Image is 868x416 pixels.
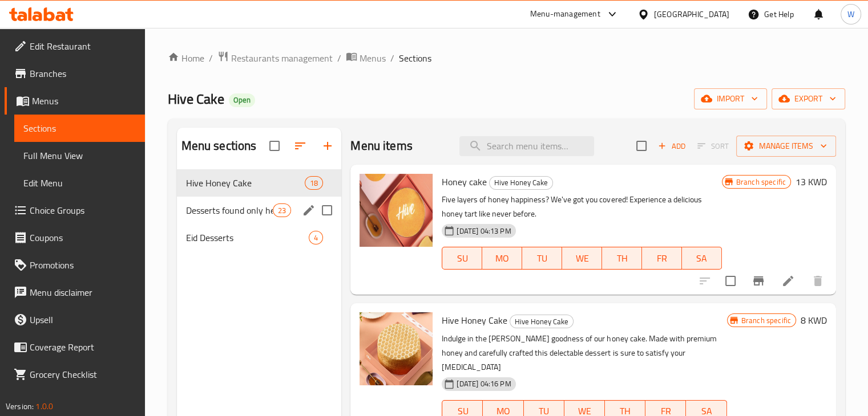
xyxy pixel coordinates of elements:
button: Manage items [736,136,836,157]
span: FR [647,250,677,267]
h6: 13 KWD [796,174,827,190]
div: Hive Honey Cake [489,176,553,190]
span: 4 [309,233,322,243]
button: SU [442,247,482,270]
a: Upsell [5,306,145,333]
span: Hive Honey Cake [510,315,573,328]
span: Select section first [690,137,736,155]
span: Hive Honey Cake [186,176,305,190]
a: Full Menu View [14,142,145,169]
h2: Menu sections [181,137,257,154]
nav: breadcrumb [168,51,845,66]
a: Choice Groups [5,197,145,224]
span: Sort sections [286,132,314,160]
button: export [772,88,845,109]
nav: Menu sections [177,165,342,256]
span: [DATE] 04:13 PM [452,226,515,236]
a: Edit menu item [781,274,795,288]
span: Promotions [30,258,136,272]
a: Edit Restaurant [5,32,145,60]
span: Menus [32,94,136,108]
span: Add [656,140,687,153]
div: Open [229,93,255,107]
div: items [273,203,291,217]
button: Branch-specific-item [745,267,772,295]
span: Desserts found only here [186,203,273,217]
span: Restaurants management [231,51,333,65]
span: 18 [305,178,322,189]
button: MO [482,247,522,270]
h2: Menu items [350,137,413,154]
span: Edit Menu [23,176,136,190]
button: TH [602,247,642,270]
button: Add section [314,132,341,160]
span: WE [567,250,597,267]
span: Hive Honey Cake [490,176,552,189]
a: Sections [14,115,145,142]
span: Sections [399,51,431,65]
div: Eid Desserts4 [177,224,342,251]
h6: 8 KWD [801,312,827,328]
span: Branch specific [737,315,796,326]
span: Sections [23,121,136,135]
div: Hive Honey Cake [510,315,574,328]
span: Grocery Checklist [30,368,136,381]
span: Hive Cake [168,86,224,112]
span: Choice Groups [30,203,136,217]
span: export [781,92,836,106]
span: Honey cake [442,173,487,190]
button: FR [642,247,682,270]
span: TH [607,250,637,267]
button: TU [522,247,562,270]
span: SU [447,250,478,267]
a: Edit Menu [14,169,145,197]
button: delete [804,267,831,295]
span: Coverage Report [30,340,136,354]
button: import [694,88,767,109]
span: [DATE] 04:16 PM [452,378,515,389]
a: Restaurants management [217,51,333,66]
span: Open [229,95,255,105]
li: / [209,51,213,65]
span: Select to update [718,269,742,293]
span: Branch specific [732,177,790,187]
span: Version: [6,399,34,414]
a: Menu disclaimer [5,279,145,306]
span: Full Menu View [23,149,136,162]
span: MO [487,250,518,267]
input: search [459,136,594,156]
span: Add item [653,137,690,155]
button: Add [653,137,690,155]
span: Select all sections [263,134,286,158]
p: Indulge in the [PERSON_NAME] goodness of our honey cake. Made with premium honey and carefully cr... [442,332,726,374]
div: Menu-management [530,7,600,21]
a: Home [168,51,204,65]
a: Menus [5,87,145,115]
div: Desserts found only here23edit [177,197,342,224]
span: Menu disclaimer [30,286,136,299]
div: Hive Honey Cake18 [177,169,342,197]
a: Branches [5,60,145,87]
button: edit [300,202,317,219]
a: Promotions [5,251,145,279]
span: Menus [360,51,386,65]
img: Hive Honey Cake [360,312,433,385]
span: Coupons [30,231,136,244]
span: Eid Desserts [186,231,309,244]
a: Menus [346,51,386,66]
button: SA [682,247,722,270]
span: Manage items [745,139,827,153]
span: SA [687,250,717,267]
span: Branches [30,67,136,80]
li: / [390,51,394,65]
span: Upsell [30,313,136,327]
a: Grocery Checklist [5,361,145,388]
div: [GEOGRAPHIC_DATA] [654,8,729,21]
li: / [337,51,341,65]
span: 23 [273,205,290,216]
div: items [309,231,323,244]
span: TU [527,250,558,267]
